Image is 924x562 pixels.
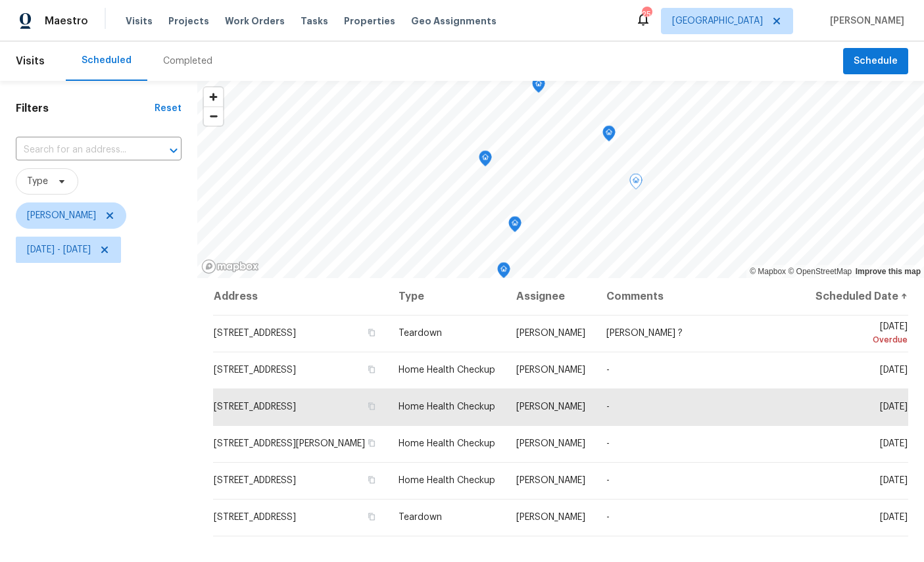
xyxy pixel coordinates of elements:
span: [DATE] - [DATE] [27,243,91,256]
span: Home Health Checkup [399,402,495,411]
button: Copy Address [366,400,377,412]
th: Type [388,278,506,315]
span: - [606,402,610,411]
span: Properties [344,14,395,28]
span: [STREET_ADDRESS] [214,513,296,522]
div: Overdue [815,333,908,346]
div: Map marker [479,151,492,171]
span: Visits [126,14,153,28]
span: Home Health Checkup [399,439,495,448]
button: Copy Address [366,511,377,523]
div: Map marker [497,262,510,283]
div: Completed [163,55,212,68]
span: [PERSON_NAME] ? [606,329,683,338]
span: [GEOGRAPHIC_DATA] [672,14,763,28]
span: Type [27,175,48,188]
span: - [606,365,610,375]
span: Geo Assignments [411,14,497,28]
h1: Filters [16,102,155,115]
th: Assignee [506,278,596,315]
div: Scheduled [82,54,132,67]
span: [PERSON_NAME] [27,209,96,222]
span: [PERSON_NAME] [516,365,585,375]
th: Comments [596,278,804,315]
th: Address [213,278,388,315]
span: [PERSON_NAME] [516,476,585,485]
div: 25 [642,8,651,21]
button: Zoom in [204,87,223,106]
a: Mapbox [750,267,786,276]
canvas: Map [197,81,924,278]
span: Teardown [399,513,442,522]
span: [DATE] [880,365,908,375]
div: Map marker [508,216,522,237]
button: Zoom out [204,106,223,126]
span: Home Health Checkup [399,365,495,375]
span: Zoom out [204,107,223,126]
button: Copy Address [366,437,377,449]
th: Scheduled Date ↑ [805,278,908,315]
span: - [606,476,610,485]
button: Copy Address [366,474,377,486]
span: [STREET_ADDRESS] [214,365,296,375]
span: [PERSON_NAME] [516,513,585,522]
span: Home Health Checkup [399,476,495,485]
button: Copy Address [366,363,377,375]
span: [STREET_ADDRESS] [214,402,296,411]
button: Open [164,141,183,160]
span: Teardown [399,329,442,338]
span: [PERSON_NAME] [516,439,585,448]
span: [PERSON_NAME] [516,329,585,338]
span: Visits [16,47,45,76]
span: Schedule [854,53,898,70]
input: Search for an address... [16,140,145,160]
a: Improve this map [856,267,921,276]
span: [DATE] [880,513,908,522]
span: [DATE] [815,322,908,346]
span: [STREET_ADDRESS] [214,329,296,338]
span: [PERSON_NAME] [516,402,585,411]
span: [STREET_ADDRESS] [214,476,296,485]
span: [DATE] [880,439,908,448]
span: - [606,513,610,522]
span: - [606,439,610,448]
span: Tasks [301,16,328,26]
div: Map marker [602,126,616,146]
div: Map marker [629,174,643,194]
span: [STREET_ADDRESS][PERSON_NAME] [214,439,365,448]
span: Maestro [45,14,88,28]
a: OpenStreetMap [788,267,852,276]
span: [PERSON_NAME] [825,14,904,28]
span: Work Orders [225,14,285,28]
span: [DATE] [880,402,908,411]
div: Map marker [532,77,545,97]
span: [DATE] [880,476,908,485]
button: Schedule [843,48,908,75]
span: Projects [168,14,209,28]
button: Copy Address [366,327,377,339]
div: Reset [155,102,182,115]
a: Mapbox homepage [201,259,259,274]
